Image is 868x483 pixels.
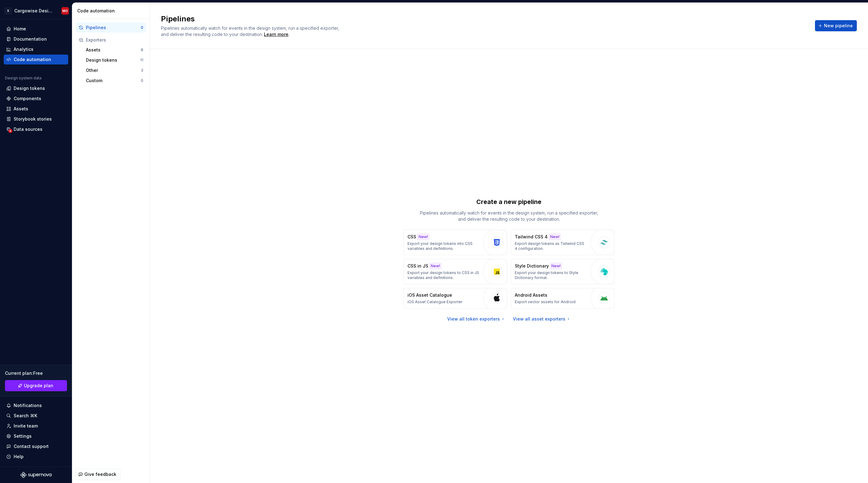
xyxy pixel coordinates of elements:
[86,47,141,53] div: Assets
[407,270,480,280] p: Export your design tokens to CSS in JS variables and definitions.
[515,270,587,280] p: Export your design tokens to Style Dictionary format.
[86,57,140,63] div: Design tokens
[20,472,51,478] svg: Supernova Logo
[141,68,143,73] div: 3
[14,8,54,14] div: Cargowise Design System
[14,433,32,439] div: Settings
[4,55,68,64] a: Code automation
[86,78,141,84] div: Custom
[77,8,147,14] div: Code automation
[24,383,53,389] span: Upgrade plan
[550,263,562,269] div: New!
[4,44,68,54] a: Analytics
[14,95,41,102] div: Components
[86,24,141,31] div: Pipelines
[83,55,146,65] button: Design tokens11
[407,299,463,304] p: iOS Asset Catalogue Exporter
[4,441,68,451] button: Contact support
[403,288,507,308] button: iOS Asset CatalogueiOS Asset Catalogue Exporter
[4,401,68,410] button: Notifications
[264,31,288,38] a: Learn more
[430,263,441,269] div: New!
[76,23,146,33] button: Pipelines0
[84,471,116,477] span: Give feedback
[417,234,429,240] div: New!
[161,14,808,24] h2: Pipelines
[511,259,614,284] button: Style DictionaryNew!Export your design tokens to Style Dictionary format.
[4,124,68,134] a: Data sources
[14,454,24,460] div: Help
[511,230,614,255] button: Tailwind CSS 4New!Export design tokens as Tailwind CSS 4 configuration.
[4,7,12,15] div: S
[407,241,480,251] p: Export your design tokens into CSS variables and definitions.
[14,56,51,63] div: Code automation
[4,431,68,441] a: Settings
[5,76,42,81] div: Design system data
[14,36,47,42] div: Documentation
[403,230,507,255] button: CSSNew!Export your design tokens into CSS variables and definitions.
[14,126,42,132] div: Data sources
[141,47,143,52] div: 8
[407,263,428,269] p: CSS in JS
[75,469,120,480] button: Give feedback
[14,413,37,419] div: Search ⌘K
[403,259,507,284] button: CSS in JSNew!Export your design tokens to CSS in JS variables and definitions.
[14,423,38,429] div: Invite team
[407,234,416,240] p: CSS
[5,380,67,391] button: Upgrade plan
[5,370,67,376] div: Current plan : Free
[86,37,143,43] div: Exporters
[161,25,341,37] span: Pipelines automatically watch for events in the design system, run a specified exporter, and deli...
[515,292,547,298] p: Android Assets
[515,299,576,304] p: Export vector assets for Android
[83,76,146,86] button: Custom0
[14,85,45,91] div: Design tokens
[416,210,602,222] p: Pipelines automatically watch for events in the design system, run a specified exporter, and deli...
[14,402,42,409] div: Notifications
[86,67,141,73] div: Other
[140,58,143,63] div: 11
[83,45,146,55] button: Assets8
[14,46,33,52] div: Analytics
[141,25,143,30] div: 0
[511,288,614,308] button: Android AssetsExport vector assets for Android
[515,241,587,251] p: Export design tokens as Tailwind CSS 4 configuration.
[4,94,68,104] a: Components
[4,452,68,462] button: Help
[62,8,68,13] div: MO
[515,263,549,269] p: Style Dictionary
[549,234,561,240] div: New!
[4,411,68,421] button: Search ⌘K
[263,32,289,37] span: .
[14,26,26,32] div: Home
[83,65,146,75] button: Other3
[447,316,505,322] a: View all token exporters
[4,83,68,93] a: Design tokens
[1,4,71,17] button: SCargowise Design SystemMO
[4,421,68,431] a: Invite team
[815,20,857,31] button: New pipeline
[14,106,28,112] div: Assets
[14,443,49,450] div: Contact support
[476,197,541,206] p: Create a new pipeline
[4,104,68,114] a: Assets
[4,34,68,44] a: Documentation
[14,116,52,122] div: Storybook stories
[515,234,548,240] p: Tailwind CSS 4
[824,23,853,29] span: New pipeline
[4,114,68,124] a: Storybook stories
[407,292,452,298] p: iOS Asset Catalogue
[513,316,571,322] a: View all asset exporters
[4,24,68,34] a: Home
[141,78,143,83] div: 0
